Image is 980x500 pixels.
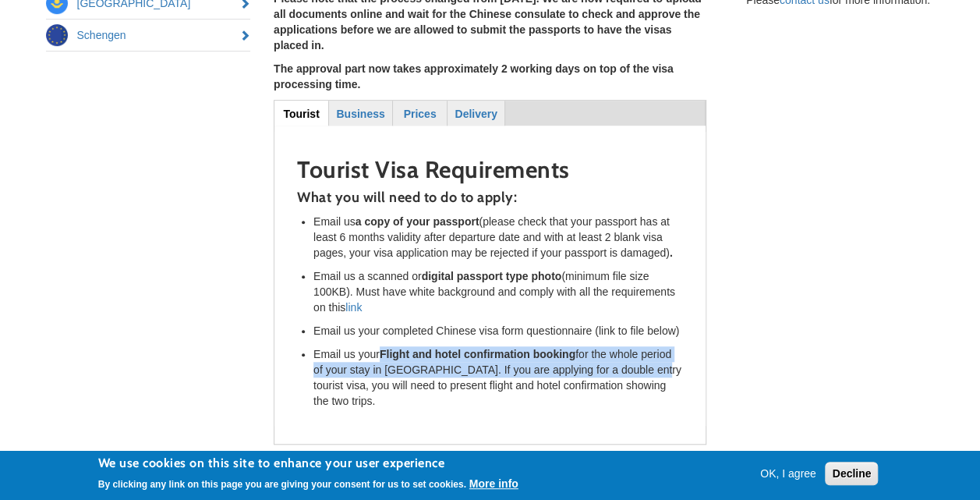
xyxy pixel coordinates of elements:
[274,62,674,90] strong: The approval part now takes approximately 2 working days on top of the visa processing time.
[313,323,683,339] li: Email us your completed Chinese visa form questionnaire (link to file below)
[345,301,362,314] a: link
[455,108,497,120] strong: Delivery
[313,346,683,409] li: Email us your for the whole period of your stay in [GEOGRAPHIC_DATA]. If you are applying for a d...
[394,101,446,125] a: Prices
[274,101,328,125] a: Tourist
[313,268,683,315] li: Email us a scanned or (minimum file size 100KB). Must have white background and comply with all t...
[448,101,504,125] a: Delivery
[336,108,384,120] strong: Business
[469,476,518,491] button: More info
[297,157,683,183] h2: Tourist Visa Requirements
[313,214,683,261] li: Email us (please check that your passport has at least 6 months validity after departure date and...
[330,101,391,125] a: Business
[356,215,479,228] strong: a copy of your passport
[670,246,673,259] strong: .
[297,190,683,206] h4: What you will need to do to apply:
[380,348,575,360] strong: Flight and hotel confirmation booking
[98,455,518,472] h2: We use cookies on this site to enhance your user experience
[754,466,823,481] button: OK, I agree
[46,20,251,51] a: Schengen
[825,462,878,485] button: Decline
[422,270,562,282] strong: digital passport type photo
[404,108,437,120] strong: Prices
[283,108,319,120] strong: Tourist
[98,479,466,490] p: By clicking any link on this page you are giving your consent for us to set cookies.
